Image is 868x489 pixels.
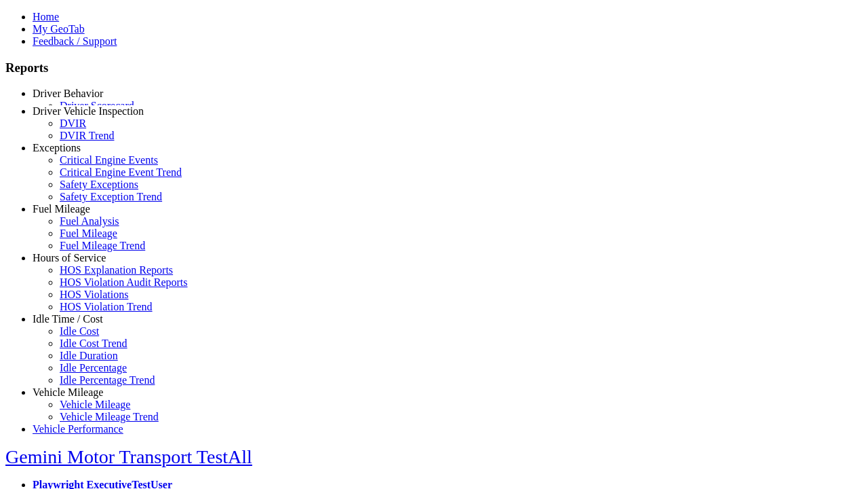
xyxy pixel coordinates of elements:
[60,154,158,166] a: Critical Engine Events
[5,60,863,75] h3: Reports
[60,166,182,178] a: Critical Engine Event Trend
[60,362,127,374] a: Idle Percentage
[60,338,127,349] a: Idle Cost Trend
[60,215,119,227] a: Fuel Analysis
[33,105,144,117] a: Driver Vehicle Inspection
[60,301,153,312] a: HOS Violation Trend
[33,386,103,398] a: Vehicle Mileage
[33,252,106,264] a: Hours of Service
[60,374,155,386] a: Idle Percentage Trend
[33,88,103,99] a: Driver Behavior
[60,130,114,141] a: DVIR Trend
[60,240,145,251] a: Fuel Mileage Trend
[60,191,162,202] a: Safety Exception Trend
[60,411,159,422] a: Vehicle Mileage Trend
[60,325,99,337] a: Idle Cost
[33,203,90,215] a: Fuel Mileage
[5,446,252,467] a: Gemini Motor Transport TestAll
[60,289,128,300] a: HOS Violations
[60,179,138,190] a: Safety Exceptions
[33,313,103,325] a: Idle Time / Cost
[33,142,81,153] a: Exceptions
[33,23,85,35] a: My GeoTab
[60,350,118,361] a: Idle Duration
[60,228,117,239] a: Fuel Mileage
[60,117,86,129] a: DVIR
[60,100,134,111] a: Driver Scorecard
[33,35,117,47] a: Feedback / Support
[33,423,123,435] a: Vehicle Performance
[33,11,59,22] a: Home
[60,276,188,288] a: HOS Violation Audit Reports
[60,264,173,276] a: HOS Explanation Reports
[60,399,130,410] a: Vehicle Mileage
